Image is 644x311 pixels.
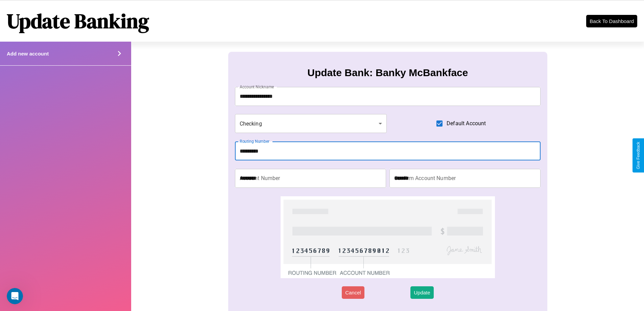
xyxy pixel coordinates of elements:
[235,114,387,133] div: Checking
[7,288,23,304] iframe: Intercom live chat
[281,196,495,278] img: check
[410,286,433,299] button: Update
[342,286,364,299] button: Cancel
[240,138,269,144] label: Routing Number
[447,119,486,128] span: Default Account
[7,7,149,35] h1: Update Banking
[240,84,274,90] label: Account Nickname
[636,142,641,169] div: Give Feedback
[7,51,49,57] h4: Add new account
[586,15,637,27] button: Back To Dashboard
[307,67,468,79] h3: Update Bank: Banky McBankface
